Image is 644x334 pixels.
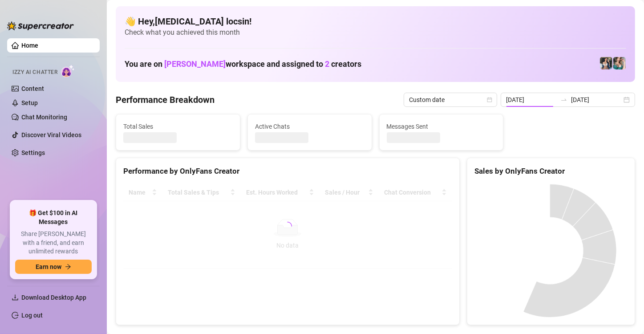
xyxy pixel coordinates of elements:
[560,96,567,103] span: to
[116,94,215,106] h4: Performance Breakdown
[560,96,567,103] span: swap-right
[123,122,233,131] span: Total Sales
[474,165,628,177] div: Sales by OnlyFans Creator
[21,99,38,106] a: Setup
[21,85,44,92] a: Content
[21,149,45,156] a: Settings
[61,65,75,77] img: AI Chatter
[21,42,38,49] a: Home
[164,59,226,69] span: [PERSON_NAME]
[409,93,492,106] span: Custom date
[387,122,496,131] span: Messages Sent
[65,264,71,270] span: arrow-right
[613,57,626,69] img: Zaddy
[255,122,365,131] span: Active Chats
[15,260,92,274] button: Earn nowarrow-right
[282,221,293,232] span: loading
[21,312,43,319] a: Log out
[506,95,557,105] input: Start date
[15,230,92,256] span: Share [PERSON_NAME] with a friend, and earn unlimited rewards
[12,294,19,301] span: download
[15,209,92,226] span: 🎁 Get $100 in AI Messages
[21,114,67,121] a: Chat Monitoring
[600,57,612,69] img: Katy
[125,59,361,69] h1: You are on workspace and assigned to creators
[487,97,492,102] span: calendar
[21,131,81,138] a: Discover Viral Videos
[125,28,626,37] span: Check what you achieved this month
[12,68,57,77] span: Izzy AI Chatter
[123,165,452,177] div: Performance by OnlyFans Creator
[7,21,74,30] img: logo-BBDzfeDw.svg
[571,95,622,105] input: End date
[125,15,626,28] h4: 👋 Hey, [MEDICAL_DATA] locsin !
[21,294,86,301] span: Download Desktop App
[325,59,329,69] span: 2
[36,263,61,270] span: Earn now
